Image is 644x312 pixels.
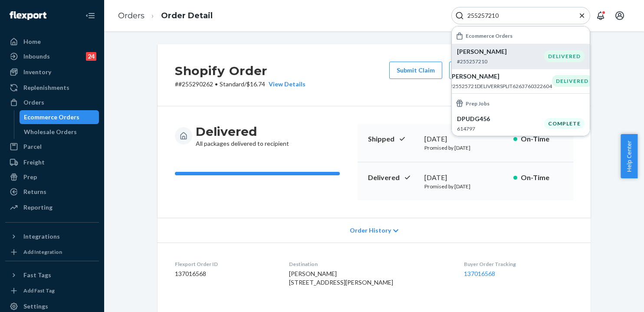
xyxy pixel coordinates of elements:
a: Inventory [5,65,99,79]
div: DELIVERED [544,50,585,62]
h3: Delivered [196,124,289,139]
a: Prep [5,170,99,184]
div: Orders [23,98,44,107]
a: Add Fast Tag [5,286,99,296]
button: Submit Claim [389,62,442,79]
div: Wholesale Orders [24,128,77,136]
a: Home [5,35,99,49]
div: Inbounds [23,52,50,61]
div: Replenishments [23,83,69,92]
p: #25525721DELIVERRSPLIT6263760322604 [450,82,552,90]
div: Home [23,37,41,46]
dt: Buyer Order Tracking [464,260,573,268]
div: Reporting [23,203,53,212]
span: Standard [220,80,244,88]
dd: 137016568 [175,269,275,278]
button: Open account menu [611,7,628,24]
div: Inventory [23,68,51,76]
svg: Search Icon [455,11,464,20]
div: [DATE] [424,173,506,183]
div: Add Integration [23,248,62,256]
button: Open notifications [592,7,609,24]
button: Integrations [5,230,99,243]
button: Fast Tags [5,268,99,282]
h2: Shopify Order [175,62,306,80]
div: Integrations [23,232,60,241]
div: Complete [544,118,585,129]
p: Delivered [368,173,417,183]
a: Order Detail [161,11,213,20]
p: # #255290262 / $16.74 [175,80,306,89]
a: Add Integration [5,247,99,257]
dt: Destination [289,260,450,268]
div: Prep [23,173,37,181]
a: Reporting [5,200,99,214]
p: Promised by [DATE] [424,183,506,190]
input: Search Input [464,11,571,20]
div: Add Fast Tag [23,287,55,294]
div: Returns [23,187,46,196]
a: Wholesale Orders [20,125,99,139]
div: Fast Tags [23,271,51,279]
div: Ecommerce Orders [24,113,79,122]
div: 24 [86,52,96,61]
h6: Prep Jobs [466,101,490,106]
ol: breadcrumbs [111,3,220,29]
span: • [215,80,218,88]
img: Flexport logo [10,11,46,20]
p: [PERSON_NAME] [450,72,552,81]
div: DELIVERED [552,75,592,87]
span: Order History [350,226,391,235]
dt: Flexport Order ID [175,260,275,268]
div: Parcel [23,142,42,151]
a: Parcel [5,140,99,154]
button: Create Return [449,62,506,79]
p: #255257210 [457,58,544,65]
div: All packages delivered to recipient [196,124,289,148]
a: Orders [118,11,145,20]
a: Inbounds24 [5,49,99,63]
a: Freight [5,155,99,169]
div: Freight [23,158,45,167]
p: On-Time [521,134,563,144]
button: Help Center [621,134,637,178]
a: Orders [5,95,99,109]
p: DPUDG456 [457,115,544,123]
h6: Ecommerce Orders [466,33,513,39]
a: Returns [5,185,99,199]
button: Close Search [578,11,586,20]
p: Shipped [368,134,417,144]
div: Settings [23,302,48,311]
a: Ecommerce Orders [20,110,99,124]
a: 137016568 [464,270,495,277]
span: [PERSON_NAME] [STREET_ADDRESS][PERSON_NAME] [289,270,393,286]
a: Replenishments [5,81,99,95]
p: 614797 [457,125,544,132]
span: Support [17,6,49,14]
p: On-Time [521,173,563,183]
p: [PERSON_NAME] [457,47,544,56]
p: Promised by [DATE] [424,144,506,151]
button: View Details [265,80,306,89]
div: [DATE] [424,134,506,144]
button: Close Navigation [82,7,99,24]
